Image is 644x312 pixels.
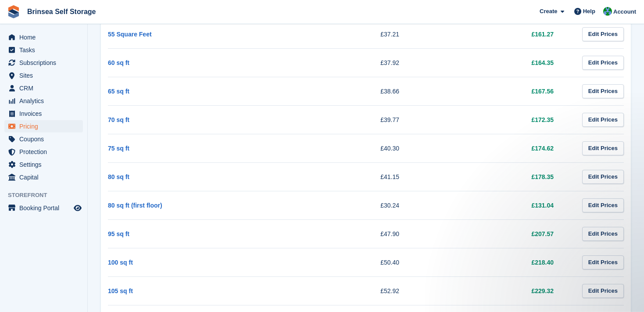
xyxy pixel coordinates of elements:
span: Sites [19,69,72,82]
span: Invoices [19,108,72,120]
td: £174.62 [417,134,571,162]
span: Home [19,31,72,43]
a: menu [4,171,83,183]
td: £37.92 [262,48,417,77]
a: 60 sq ft [108,59,129,66]
span: Tasks [19,44,72,56]
a: menu [4,82,83,94]
td: £172.35 [417,105,571,134]
span: Coupons [19,133,72,145]
td: £52.92 [262,276,417,305]
a: 70 sq ft [108,116,129,123]
td: £229.32 [417,276,571,305]
a: Brinsea Self Storage [24,4,100,19]
span: Help [583,7,595,16]
a: Edit Prices [582,284,624,298]
img: Jeff Cherson [603,7,612,16]
img: stora-icon-8386f47178a22dfd0bd8f6a31ec36ba5ce8667c1dd55bd0f319d3a0aa187defe.svg [7,5,20,18]
a: menu [4,146,83,158]
span: Settings [19,158,72,171]
a: 75 sq ft [108,145,129,152]
span: Storefront [8,191,87,200]
a: Edit Prices [582,113,624,127]
a: 65 sq ft [108,88,129,95]
td: £40.30 [262,134,417,162]
a: menu [4,133,83,145]
a: Preview store [72,203,83,213]
a: menu [4,69,83,82]
a: 55 Square Feet [108,31,152,38]
span: CRM [19,82,72,94]
a: Edit Prices [582,56,624,70]
a: 80 sq ft [108,173,129,180]
a: menu [4,120,83,133]
td: £41.15 [262,162,417,191]
td: £218.40 [417,248,571,276]
span: Booking Portal [19,202,72,214]
a: 100 sq ft [108,259,133,266]
a: menu [4,158,83,171]
td: £50.40 [262,248,417,276]
span: Create [540,7,557,16]
a: Edit Prices [582,141,624,156]
a: menu [4,95,83,107]
a: Edit Prices [582,27,624,42]
td: £167.56 [417,77,571,105]
td: £30.24 [262,191,417,219]
a: 95 sq ft [108,230,129,237]
a: Edit Prices [582,227,624,241]
a: Edit Prices [582,170,624,184]
a: menu [4,44,83,56]
td: £47.90 [262,219,417,248]
td: £131.04 [417,191,571,219]
a: Edit Prices [582,84,624,99]
a: menu [4,202,83,214]
td: £39.77 [262,105,417,134]
td: £37.21 [262,20,417,48]
a: Edit Prices [582,198,624,213]
td: £178.35 [417,162,571,191]
span: Protection [19,146,72,158]
a: menu [4,57,83,69]
a: menu [4,108,83,120]
span: Pricing [19,120,72,133]
td: £161.27 [417,20,571,48]
a: 80 sq ft (first floor) [108,202,162,209]
span: Subscriptions [19,57,72,69]
span: Capital [19,171,72,183]
td: £164.35 [417,48,571,77]
span: Account [613,7,636,16]
a: 105 sq ft [108,287,133,294]
a: menu [4,31,83,43]
a: Edit Prices [582,255,624,270]
td: £38.66 [262,77,417,105]
span: Analytics [19,95,72,107]
td: £207.57 [417,219,571,248]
